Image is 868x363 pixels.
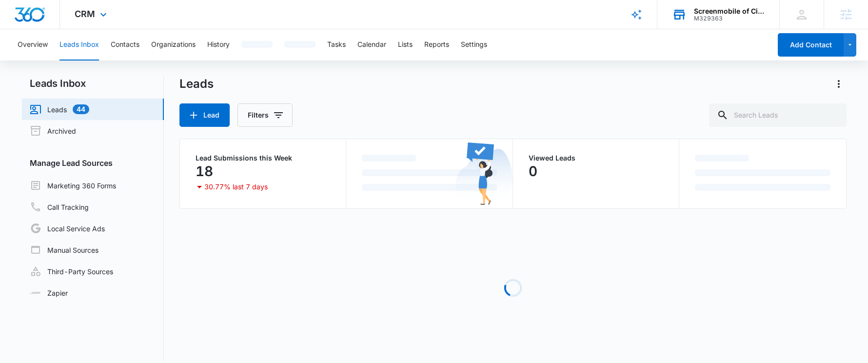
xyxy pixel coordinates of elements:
p: Lead Submissions this Week [196,155,331,161]
button: Contacts [111,29,139,60]
p: 0 [529,163,537,179]
button: Add Contact [778,33,844,57]
div: account id [694,15,765,22]
a: Third-Party Sources [30,265,113,277]
button: Filters [237,103,293,127]
a: Leads44 [30,103,89,115]
a: Zapier [30,288,68,298]
div: account name [694,7,765,15]
button: Actions [831,76,847,92]
button: Settings [461,29,487,60]
button: Overview [18,29,48,60]
button: Lead [179,103,230,127]
a: Archived [30,125,76,137]
button: Leads Inbox [59,29,99,60]
button: Calendar [357,29,386,60]
p: 18 [196,163,213,179]
button: Lists [398,29,413,60]
span: CRM [75,9,95,19]
p: Viewed Leads [529,155,664,161]
a: Manual Sources [30,244,99,256]
input: Search Leads [709,103,847,127]
a: Local Service Ads [30,222,105,234]
button: Reports [424,29,449,60]
button: History [207,29,230,60]
button: Organizations [151,29,196,60]
h1: Leads [179,77,214,91]
h3: Manage Lead Sources [22,157,164,169]
a: Marketing 360 Forms [30,180,116,191]
a: Call Tracking [30,201,89,213]
button: Tasks [327,29,346,60]
p: 30.77% last 7 days [204,183,268,190]
h2: Leads Inbox [22,76,164,91]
